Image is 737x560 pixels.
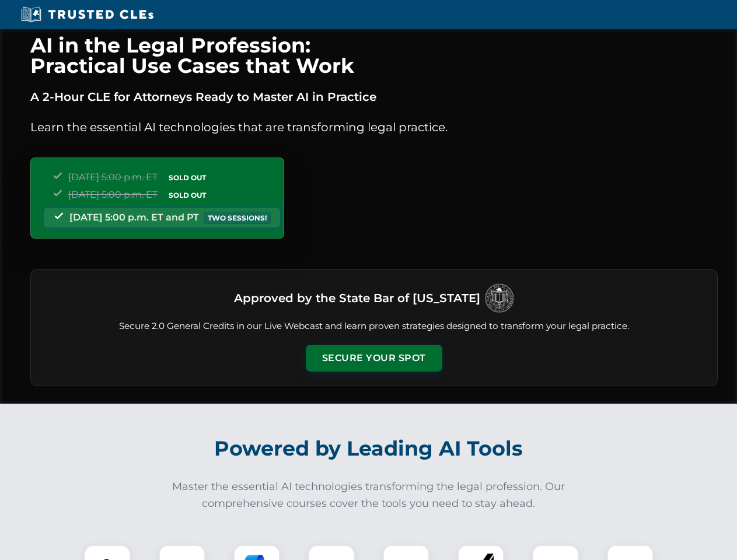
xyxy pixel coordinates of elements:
p: Learn the essential AI technologies that are transforming legal practice. [30,118,718,136]
h2: Powered by Leading AI Tools [46,428,692,469]
p: A 2-Hour CLE for Attorneys Ready to Master AI in Practice [30,87,718,106]
img: Trusted CLEs [18,6,157,23]
span: [DATE] 5:00 p.m. ET [68,189,158,200]
p: Secure 2.0 General Credits in our Live Webcast and learn proven strategies designed to transform ... [45,320,703,333]
h1: AI in the Legal Profession: Practical Use Cases that Work [30,35,718,76]
button: Secure Your Spot [306,345,442,372]
span: SOLD OUT [165,189,210,201]
span: SOLD OUT [165,171,210,184]
h3: Approved by the State Bar of [US_STATE] [234,288,480,309]
span: [DATE] 5:00 p.m. ET [68,171,158,183]
img: Logo [485,283,514,313]
p: Master the essential AI technologies transforming the legal profession. Our comprehensive courses... [165,478,573,512]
